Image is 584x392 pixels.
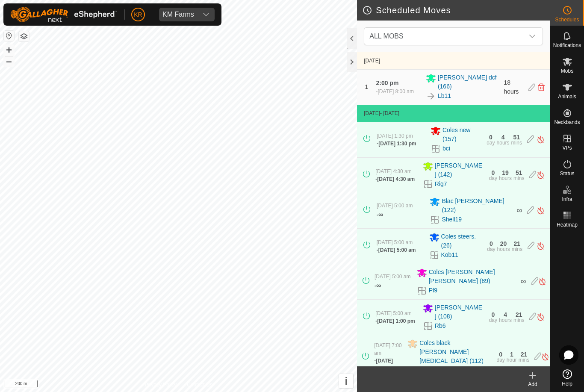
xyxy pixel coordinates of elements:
span: [DATE] [364,58,380,64]
span: 2:00 pm [376,80,398,86]
div: day [489,318,497,323]
div: day [496,357,504,363]
a: Shell19 [442,215,462,224]
div: 0 [491,312,495,318]
div: mins [511,140,522,145]
span: - [DATE] [380,110,399,116]
div: day [487,140,495,145]
img: Turn off schedule move [541,352,549,361]
span: [DATE] 8:00 am [378,88,413,94]
a: Lb11 [438,91,451,100]
span: Notifications [553,43,581,48]
div: 21 [521,351,528,357]
span: KM Farms [159,8,198,21]
span: Status [560,171,574,176]
button: Reset Map [4,31,14,41]
a: Contact Us [187,381,212,389]
span: ALL MOBS [366,28,524,45]
div: - [377,140,416,147]
div: mins [513,318,524,323]
span: [DATE] 1:30 pm [377,133,413,139]
div: - [376,88,413,95]
div: dropdown trigger [524,28,541,45]
span: Heatmap [557,222,578,227]
span: ∞ [378,211,383,218]
span: Mobs [561,68,573,74]
span: KR [134,10,142,19]
span: Coles steers. (26) [441,232,482,250]
span: [PERSON_NAME] (108) [435,303,484,321]
img: Turn off schedule move [537,312,545,321]
a: Pl9 [429,286,437,295]
span: Help [562,381,572,386]
span: 18 hours [504,79,519,95]
span: [DATE] 1:00 pm [377,318,415,324]
span: 1 [365,83,368,90]
span: [DATE] 7:00 am [374,342,401,356]
div: mins [512,247,522,252]
div: Add [516,380,550,388]
div: 1 [510,351,513,357]
span: Schedules [555,17,579,22]
div: - [374,357,402,372]
span: Infra [562,197,572,202]
div: day [489,176,497,181]
span: Coles [PERSON_NAME] [PERSON_NAME] (89) [429,268,516,286]
div: - [375,280,381,291]
a: Help [550,366,584,390]
div: - [377,246,416,254]
span: Neckbands [554,120,580,125]
div: 51 [513,134,520,140]
div: 20 [500,241,507,247]
img: Turn off schedule move [537,171,545,180]
img: Turn off schedule move [537,242,545,251]
div: 0 [490,241,493,247]
span: Coles new (157) [442,126,481,144]
a: os12 [419,366,432,375]
div: hours [499,318,512,323]
span: [PERSON_NAME] (142) [435,161,484,179]
div: - [375,317,415,325]
span: [PERSON_NAME] dcf (166) [438,73,498,91]
img: Gallagher Logo [10,7,117,22]
div: dropdown trigger [198,8,215,21]
a: Privacy Policy [145,381,177,389]
div: hour [507,357,517,363]
span: VPs [562,145,572,150]
a: Rb6 [435,321,446,330]
button: i [339,374,353,388]
img: Turn off schedule move [538,277,546,286]
div: - [377,209,383,220]
div: 4 [501,134,505,140]
div: 0 [489,134,493,140]
span: ALL MOBS [369,32,403,40]
span: [DATE] 1:30 pm [378,141,416,147]
span: ∞ [376,282,381,289]
a: Rig7 [435,180,447,189]
span: i [345,375,348,387]
span: Coles black [PERSON_NAME][MEDICAL_DATA] (112) [419,339,491,365]
button: + [4,45,14,55]
img: To [426,91,436,101]
div: 21 [514,241,521,247]
button: – [4,56,14,66]
span: Blac [PERSON_NAME] (122) [442,197,511,215]
span: ∞ [517,206,522,215]
a: Kob11 [441,251,458,259]
span: [DATE] 4:30 am [375,168,411,174]
a: bci [442,144,450,153]
button: Map Layers [19,31,29,41]
span: [DATE] 5:00 am [375,310,411,316]
div: 51 [516,170,522,176]
div: hours [497,140,510,145]
span: [DATE] 4:30 am [377,176,415,182]
div: 21 [516,312,522,318]
div: 4 [504,312,507,318]
div: hours [497,247,510,252]
div: 0 [491,170,495,176]
img: Turn off schedule move [537,206,545,215]
div: 0 [499,351,502,357]
div: mins [513,176,524,181]
span: Animals [558,94,576,99]
div: day [487,247,495,252]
